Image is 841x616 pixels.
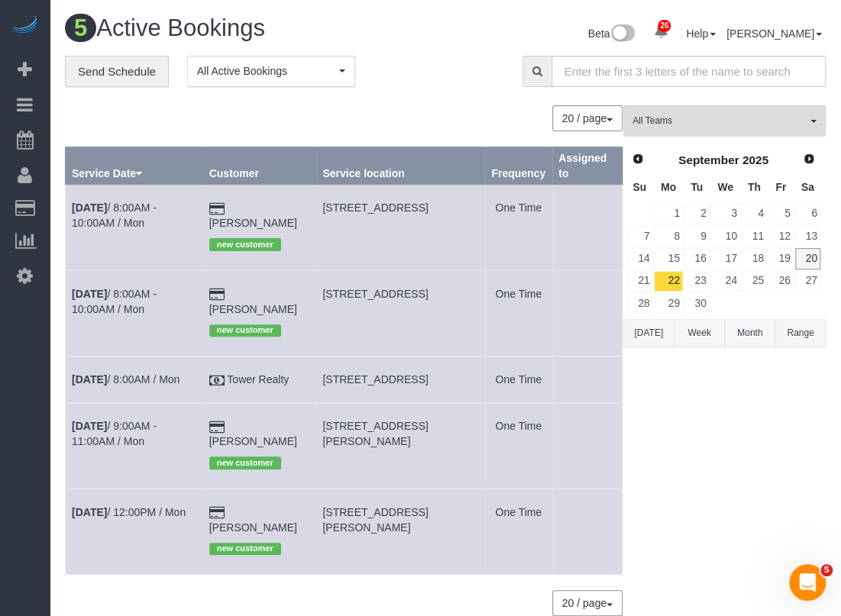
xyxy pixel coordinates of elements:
[209,217,297,229] a: [PERSON_NAME]
[9,15,40,37] img: Automaid Logo
[678,153,739,166] span: September
[795,204,820,224] a: 6
[72,288,157,315] a: [DATE]/ 8:00AM - 10:00AM / Mon
[645,15,675,49] a: 26
[626,226,652,247] a: 7
[768,204,794,224] a: 5
[552,270,623,356] td: Assigned to
[632,153,644,165] span: Prev
[209,508,225,518] i: Credit Card Payment
[209,376,225,386] i: Check Payment
[710,204,739,224] a: 3
[66,147,203,185] th: Service Date
[775,181,786,193] span: Friday
[661,181,676,193] span: Monday
[66,185,203,270] td: Schedule date
[485,147,552,185] th: Frequency
[187,56,355,87] button: All Active Bookings
[322,420,428,447] span: [STREET_ADDRESS][PERSON_NAME]
[552,590,623,616] button: 20 / page
[209,521,297,534] a: [PERSON_NAME]
[72,202,107,214] b: [DATE]
[209,238,281,250] span: new customer
[710,271,739,292] a: 24
[654,248,682,269] a: 15
[654,293,682,314] a: 29
[202,185,316,270] td: Customer
[316,403,485,489] td: Service location
[768,248,794,269] a: 19
[725,319,775,347] button: Month
[654,204,682,224] a: 1
[775,319,826,347] button: Range
[632,114,807,127] span: All Teams
[798,149,820,170] a: Next
[684,293,710,314] a: 30
[485,270,552,356] td: Frequency
[65,15,434,41] h1: Active Bookings
[202,147,316,185] th: Customer
[316,185,485,270] td: Service location
[795,226,820,247] a: 13
[552,489,623,574] td: Assigned to
[209,289,225,300] i: Credit Card Payment
[674,319,724,347] button: Week
[768,271,794,292] a: 26
[742,204,767,224] a: 4
[626,271,652,292] a: 21
[322,202,428,214] span: [STREET_ADDRESS]
[227,373,289,385] a: Tower Realty
[789,564,826,601] iframe: Intercom live chat
[717,181,733,193] span: Wednesday
[552,185,623,270] td: Assigned to
[553,590,623,616] nav: Pagination navigation
[742,271,767,292] a: 25
[316,270,485,356] td: Service location
[72,288,107,300] b: [DATE]
[686,27,716,40] a: Help
[209,543,281,555] span: new customer
[684,248,710,269] a: 16
[209,422,225,433] i: Credit Card Payment
[658,20,671,32] span: 26
[552,356,623,403] td: Assigned to
[626,248,652,269] a: 14
[742,153,768,166] span: 2025
[209,435,297,447] a: [PERSON_NAME]
[820,564,833,576] span: 5
[623,105,826,129] ol: All Teams
[588,27,636,40] a: Beta
[485,403,552,489] td: Frequency
[626,293,652,314] a: 28
[209,303,297,315] a: [PERSON_NAME]
[485,356,552,403] td: Frequency
[66,270,203,356] td: Schedule date
[803,153,815,165] span: Next
[710,226,739,247] a: 10
[202,270,316,356] td: Customer
[322,506,428,534] span: [STREET_ADDRESS][PERSON_NAME]
[65,14,96,42] span: 5
[795,271,820,292] a: 27
[623,105,826,137] button: All Teams
[632,181,646,193] span: Sunday
[654,271,682,292] a: 22
[72,420,157,447] a: [DATE]/ 9:00AM - 11:00AM / Mon
[65,56,169,88] a: Send Schedule
[72,373,180,385] a: [DATE]/ 8:00AM / Mon
[485,185,552,270] td: Frequency
[654,226,682,247] a: 8
[553,105,623,131] nav: Pagination navigation
[322,288,428,300] span: [STREET_ADDRESS]
[742,226,767,247] a: 11
[316,356,485,403] td: Service location
[72,506,186,518] a: [DATE]/ 12:00PM / Mon
[316,147,485,185] th: Service location
[552,147,623,185] th: Assigned to
[66,489,203,574] td: Schedule date
[202,489,316,574] td: Customer
[552,56,826,87] input: Enter the first 3 letters of the name to search
[795,248,820,269] a: 20
[684,226,710,247] a: 9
